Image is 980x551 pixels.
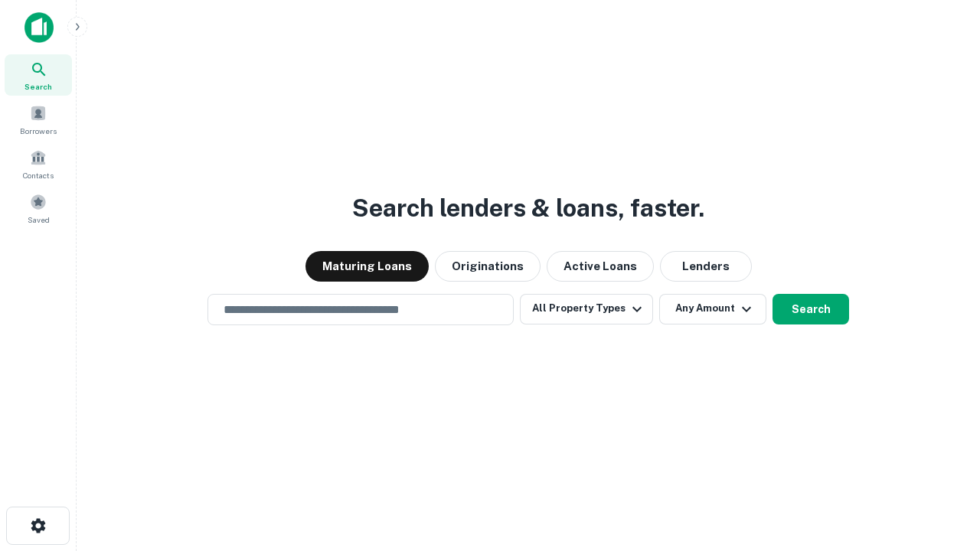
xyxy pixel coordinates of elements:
[660,251,752,282] button: Lenders
[659,294,766,324] button: Any Amount
[5,187,72,229] a: Saved
[305,251,429,282] button: Maturing Loans
[352,190,704,227] h3: Search lenders & loans, faster.
[5,143,72,184] a: Contacts
[903,429,980,502] iframe: Chat Widget
[435,251,541,282] button: Originations
[20,125,57,137] span: Borrowers
[5,54,72,96] a: Search
[5,99,72,140] a: Borrowers
[23,169,54,181] span: Contacts
[24,12,54,43] img: capitalize-icon.png
[520,294,653,324] button: All Property Types
[28,214,50,226] span: Saved
[24,80,52,93] span: Search
[547,251,654,282] button: Active Loans
[773,294,849,324] button: Search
